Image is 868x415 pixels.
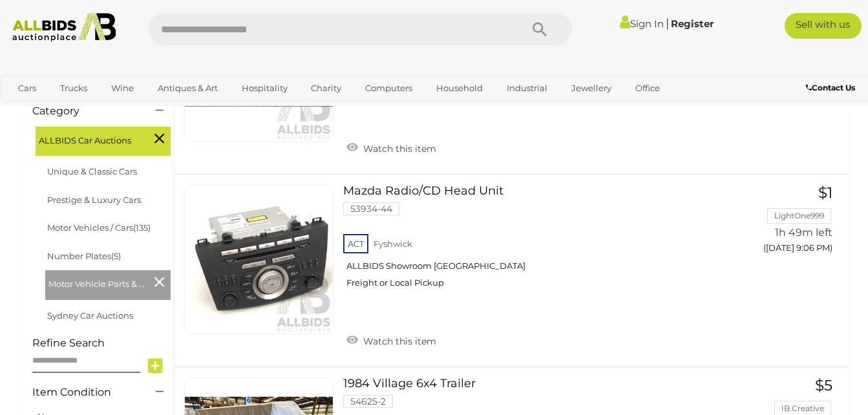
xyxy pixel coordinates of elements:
a: Household [428,78,491,99]
a: Industrial [498,78,556,99]
a: Charity [302,78,350,99]
a: Sell with us [785,13,862,39]
span: $1 [818,184,832,202]
span: Motor Vehicle Parts & Accessories [48,273,145,292]
a: Cars [10,78,45,99]
a: Sports [10,99,53,120]
a: Watch this item [343,330,439,350]
span: (5) [111,251,121,261]
span: | [666,16,669,30]
a: Sydney Car Auctions [47,310,133,321]
a: Jewellery [563,78,620,99]
a: Computers [357,78,421,99]
span: ALLBIDS Car Auctions [39,130,136,148]
a: Motor Vehicles / Cars(135) [47,222,151,233]
a: Mazda Radio/CD Head Unit 53934-44 ACT Fyshwick ALLBIDS Showroom [GEOGRAPHIC_DATA] Freight or Loca... [353,185,726,298]
span: Watch this item [360,335,436,347]
a: Unique & Classic Cars [47,166,137,176]
a: Number Plates(5) [47,251,121,261]
a: Antiques & Art [149,78,226,99]
h4: Refine Search [32,337,171,349]
a: Watch this item [343,138,439,157]
a: Sign In [620,17,664,30]
a: [GEOGRAPHIC_DATA] [60,99,169,120]
button: Search [507,13,572,45]
a: Trucks [52,78,96,99]
a: $1 LightOne999 1h 49m left ([DATE] 9:06 PM) [746,185,836,261]
a: Prestige & Luxury Cars [47,195,141,205]
span: $5 [815,376,832,394]
a: Hospitality [233,78,296,99]
a: Register [671,17,714,30]
h4: Category [32,105,136,117]
a: Contact Us [806,81,858,95]
a: Wine [103,78,142,99]
img: Allbids.com.au [6,13,122,42]
span: (135) [133,222,151,233]
span: Watch this item [360,143,436,154]
a: Office [627,78,668,99]
b: Contact Us [806,83,855,92]
h4: Item Condition [32,387,136,398]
